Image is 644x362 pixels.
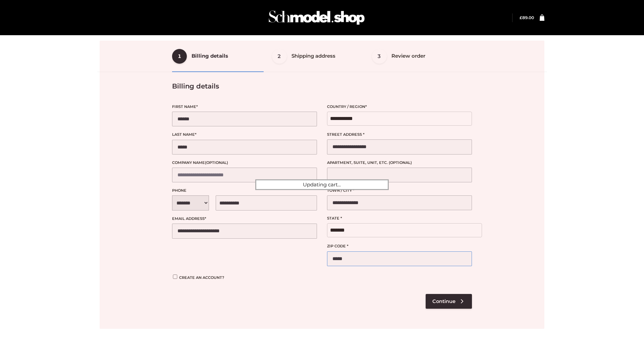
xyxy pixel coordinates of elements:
span: £ [520,15,522,20]
div: Updating cart... [255,179,389,190]
img: Schmodel Admin 964 [266,4,367,31]
bdi: 89.00 [520,15,534,20]
a: £89.00 [520,15,534,20]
